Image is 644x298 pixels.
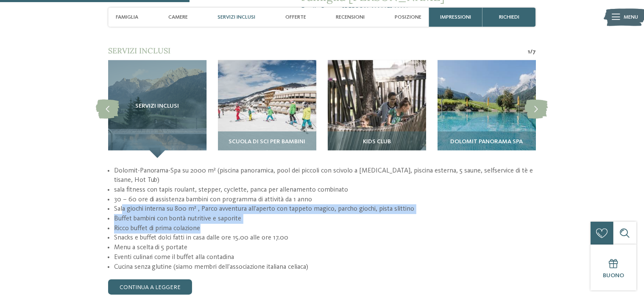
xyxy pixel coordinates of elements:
span: Camere [168,14,188,20]
li: sala fitness con tapis roulant, stepper, cyclette, panca per allenamento combinato [114,185,536,195]
li: Menu a scelta di 5 portate [114,243,536,253]
span: Famiglia [116,14,138,20]
span: 7 [532,47,536,56]
span: Posizione [395,14,421,20]
span: Servizi inclusi [135,103,179,110]
span: / [530,47,532,56]
span: Impressioni [440,14,471,20]
li: Cucina senza glutine (siamo membri dell’associazione italiana celiaca) [114,262,536,272]
span: richiedi [499,14,519,20]
span: Buono [603,273,624,279]
img: Il nostro family hotel a Sesto, il vostro rifugio sulle Dolomiti. [438,60,536,159]
span: Dolomit Panorama SPA [450,139,523,145]
span: Servizi inclusi [217,14,255,20]
li: Eventi culinari come il buffet alla contadina [114,253,536,262]
span: Servizi inclusi [108,46,170,56]
span: 1 [528,47,530,56]
li: Ricco buffet di prima colazione [114,224,536,234]
span: Scuola di sci per bambini [229,139,305,145]
span: Recensioni [336,14,365,20]
li: 30 – 60 ore di assistenza bambini con programma di attività da 1 anno [114,195,536,205]
li: Dolomit-Panorama-Spa su 2000 m² (piscina panoramica, pool dei piccoli con scivolo a [MEDICAL_DATA... [114,166,536,185]
img: Il nostro family hotel a Sesto, il vostro rifugio sulle Dolomiti. [218,60,316,159]
li: Sala giochi interna su 800 m² , Parco avventura all’aperto con tappeto magico, parcho giochi, pis... [114,204,536,214]
a: continua a leggere [108,279,192,295]
li: Snacks e buffet dolci fatti in casa dalle ore 15.00 alle ore 17.00 [114,233,536,243]
span: Family Resort [PERSON_NAME] ****ˢ [301,6,535,15]
li: Buffet bambini con bontà nutritive e saporite [114,214,536,224]
span: Offerte [285,14,306,20]
a: Buono [591,245,636,290]
img: Il nostro family hotel a Sesto, il vostro rifugio sulle Dolomiti. [328,60,426,159]
span: Kids Club [363,139,391,145]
